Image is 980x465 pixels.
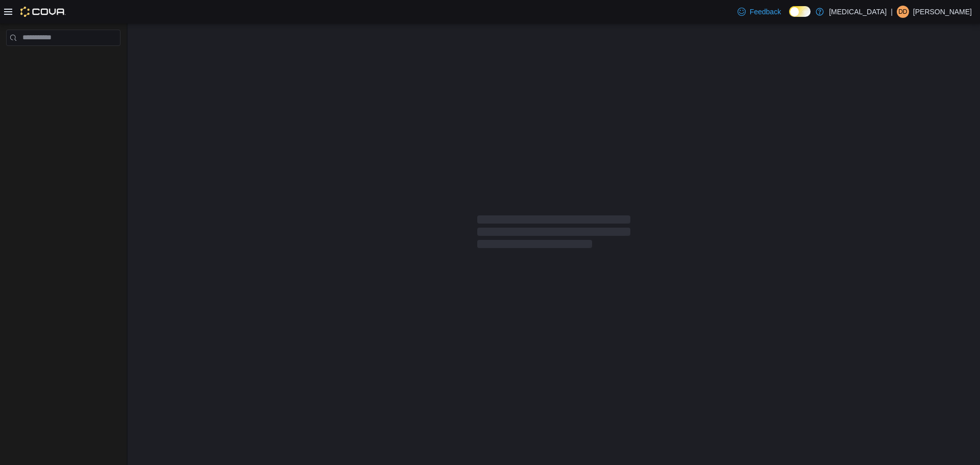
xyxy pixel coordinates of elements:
p: [PERSON_NAME] [913,6,972,18]
p: | [891,6,893,18]
span: Feedback [750,7,781,17]
img: Cova [20,7,66,17]
span: Loading [477,217,630,250]
a: Feedback [733,2,785,22]
nav: Complex example [6,48,120,72]
span: Dd [898,6,907,18]
p: [MEDICAL_DATA] [829,6,887,18]
input: Dark Mode [789,6,811,17]
div: Diego de Azevedo [897,6,909,18]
